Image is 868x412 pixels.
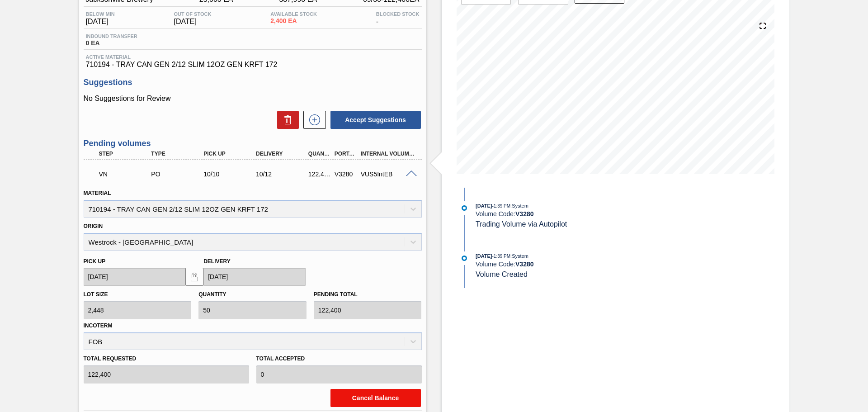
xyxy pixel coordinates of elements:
span: Volume Created [476,270,528,278]
span: [DATE] [174,18,212,26]
img: atual [462,205,467,211]
div: - [374,11,422,26]
button: Cancel Balance [330,389,421,407]
label: Lot size [84,291,108,298]
span: Available Stock [270,11,317,17]
label: Delivery [203,258,231,265]
span: Out Of Stock [174,11,212,17]
span: 710194 - TRAY CAN GEN 2/12 SLIM 12OZ GEN KRFT 172 [86,61,420,69]
span: - 1:39 PM [492,204,511,208]
input: mm/dd/yyyy [84,268,186,286]
h3: Suggestions [84,78,422,87]
input: mm/dd/yyyy [203,268,306,286]
span: [DATE] [476,203,492,208]
div: Accept Suggestions [326,110,422,130]
label: Quantity [198,291,226,298]
label: Total Accepted [256,352,422,365]
span: [DATE] [476,253,492,259]
span: Active Material [86,54,420,60]
button: Accept Suggestions [330,111,421,129]
span: Below Min [86,11,115,17]
div: Portal Volume [332,151,359,157]
strong: V 3280 [515,260,534,268]
span: Trading Volume via Autopilot [476,220,567,228]
label: Total Requested [84,352,249,365]
span: - 1:39 PM [492,254,511,259]
h3: Pending volumes [84,139,422,148]
label: Pending total [314,291,358,298]
div: Type [149,151,208,157]
span: Blocked Stock [376,11,420,17]
div: Volume Code: [476,260,690,268]
button: locked [185,268,203,286]
p: VN [99,170,153,178]
div: 122,400 [306,170,333,178]
div: VUS5IntEB [359,170,417,178]
label: Origin [84,223,103,229]
img: locked [189,271,200,282]
label: Incoterm [84,322,113,329]
p: No Suggestions for Review [84,95,422,103]
div: Step [97,151,156,157]
span: [DATE] [86,18,115,26]
span: Inbound Transfer [86,33,137,39]
div: Internal Volume Id [359,151,417,157]
span: 2,400 EA [270,18,317,24]
img: atual [462,256,467,261]
div: 10/12/2025 [254,170,312,178]
div: Volume Code: [476,210,690,218]
span: : System [510,203,528,208]
label: Material [84,190,111,196]
label: Pick up [84,258,106,265]
span: 0 EA [86,40,137,47]
strong: V 3280 [515,210,534,218]
div: Delivery [254,151,312,157]
div: Quantity [306,151,333,157]
div: Pick up [201,151,260,157]
div: 10/10/2025 [201,170,260,178]
div: Trading Volume [97,164,156,184]
div: New suggestion [299,111,326,129]
div: V3280 [332,170,359,178]
div: Purchase order [149,170,208,178]
div: Delete Suggestions [273,111,299,129]
span: : System [510,253,528,259]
